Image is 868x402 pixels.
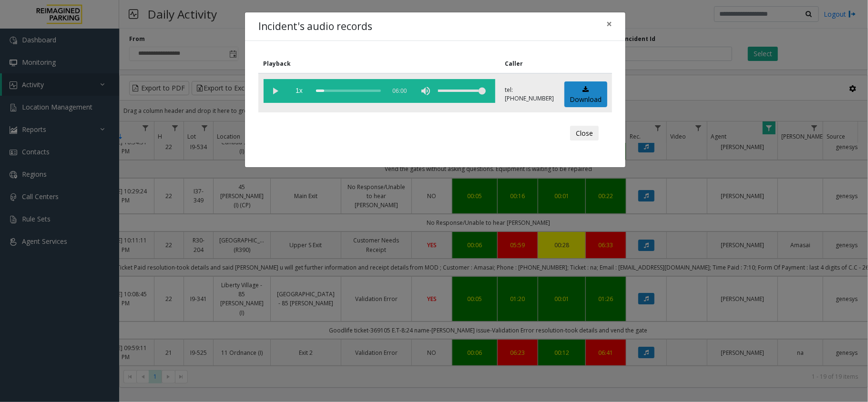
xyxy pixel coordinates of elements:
[258,54,500,73] th: Playback
[258,19,372,34] h4: Incident's audio records
[564,81,607,108] a: Download
[500,54,559,73] th: Caller
[438,79,486,103] div: volume level
[505,86,554,103] p: tel:[PHONE_NUMBER]
[287,79,311,103] span: playback speed button
[570,126,599,141] button: Close
[316,79,381,103] div: scrub bar
[606,17,612,30] span: ×
[600,12,619,36] button: Close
